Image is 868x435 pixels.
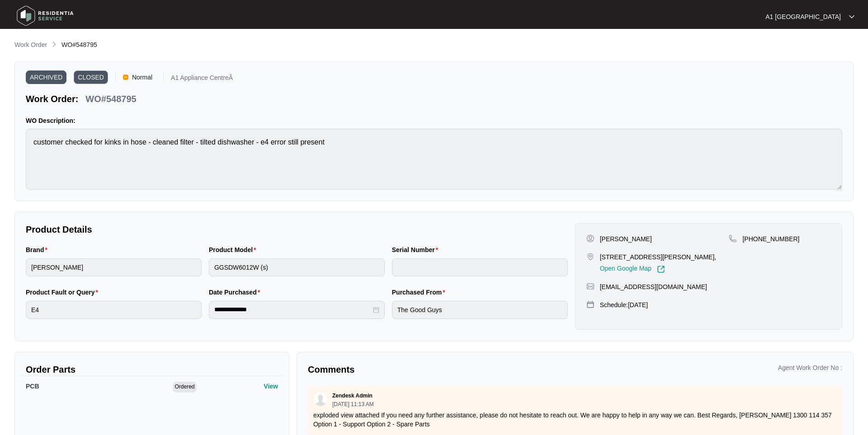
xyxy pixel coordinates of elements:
[586,253,594,261] img: map-pin
[14,2,77,29] img: residentia service logo
[26,383,39,390] span: PCB
[765,12,841,21] p: A1 [GEOGRAPHIC_DATA]
[61,41,97,48] span: WO#548795
[85,93,136,105] p: WO#548795
[14,40,47,49] p: Work Order
[171,75,233,84] p: A1 Appliance CentreÂ
[600,253,717,262] p: [STREET_ADDRESS][PERSON_NAME],
[392,258,568,276] input: Serial Number
[51,41,58,48] img: chevron-right
[26,70,66,84] span: ARCHIVED
[26,129,842,190] textarea: customer checked for kinks in hose - cleaned filter - tilted dishwasher - e4 error still present
[332,402,374,407] p: [DATE] 11:13 AM
[26,288,102,297] label: Product Fault or Query
[26,301,202,319] input: Product Fault or Query
[26,363,278,376] p: Order Parts
[209,288,264,297] label: Date Purchased
[586,282,594,290] img: map-pin
[657,265,665,273] img: Link-External
[600,300,648,309] p: Schedule: [DATE]
[26,258,202,276] input: Brand
[26,245,51,254] label: Brand
[849,14,854,19] img: dropdown arrow
[729,234,737,243] img: map-pin
[123,75,128,80] img: Vercel Logo
[742,234,799,243] p: [PHONE_NUMBER]
[264,382,278,391] p: View
[26,93,78,105] p: Work Order:
[128,70,156,84] span: Normal
[392,288,449,297] label: Purchased From
[600,265,665,273] a: Open Google Map
[600,234,652,243] p: [PERSON_NAME]
[600,282,707,291] p: [EMAIL_ADDRESS][DOMAIN_NAME]
[13,40,49,50] a: Work Order
[308,363,569,376] p: Comments
[586,300,594,309] img: map-pin
[209,245,260,254] label: Product Model
[173,382,196,393] span: Ordered
[586,234,594,243] img: user-pin
[26,116,842,125] p: WO Description:
[314,393,327,406] img: user.svg
[332,392,373,399] p: Zendesk Admin
[214,305,371,314] input: Date Purchased
[26,223,568,236] p: Product Details
[313,411,837,429] p: exploded view attached If you need any further assistance, please do not hesitate to reach out. W...
[392,245,442,254] label: Serial Number
[209,258,385,276] input: Product Model
[778,363,842,372] p: Agent Work Order No :
[74,70,108,84] span: CLOSED
[392,301,568,319] input: Purchased From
